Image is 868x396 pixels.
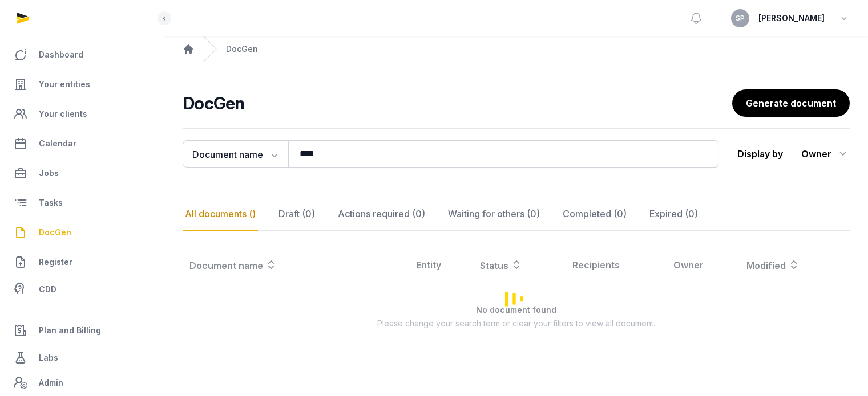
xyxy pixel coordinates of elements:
[39,48,83,62] span: Dashboard
[39,166,59,180] span: Jobs
[183,249,850,348] div: Loading
[183,140,288,168] button: Document name
[39,376,63,390] span: Admin
[39,226,71,239] span: DocGen
[183,198,850,231] nav: Tabs
[39,255,72,269] span: Register
[9,219,155,246] a: DocGen
[732,89,850,117] a: Generate document
[9,160,155,187] a: Jobs
[39,77,90,91] span: Your entities
[9,278,155,301] a: CDD
[39,351,58,365] span: Labs
[736,15,745,22] span: SP
[647,198,700,231] div: Expired (0)
[183,198,258,231] div: All documents ()
[9,371,155,394] a: Admin
[446,198,542,231] div: Waiting for others (0)
[226,43,258,55] div: DocGen
[39,137,76,150] span: Calendar
[164,36,868,62] nav: Breadcrumb
[39,196,63,210] span: Tasks
[39,324,101,337] span: Plan and Billing
[737,145,783,163] p: Display by
[9,41,155,68] a: Dashboard
[39,283,56,296] span: CDD
[9,130,155,157] a: Calendar
[9,344,155,371] a: Labs
[9,248,155,276] a: Register
[183,93,732,113] h2: DocGen
[9,100,155,128] a: Your clients
[9,71,155,98] a: Your entities
[801,145,850,163] div: Owner
[276,198,317,231] div: Draft (0)
[731,9,749,27] button: SP
[758,11,825,25] span: [PERSON_NAME]
[560,198,629,231] div: Completed (0)
[9,189,155,217] a: Tasks
[336,198,427,231] div: Actions required (0)
[39,107,87,121] span: Your clients
[9,317,155,344] a: Plan and Billing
